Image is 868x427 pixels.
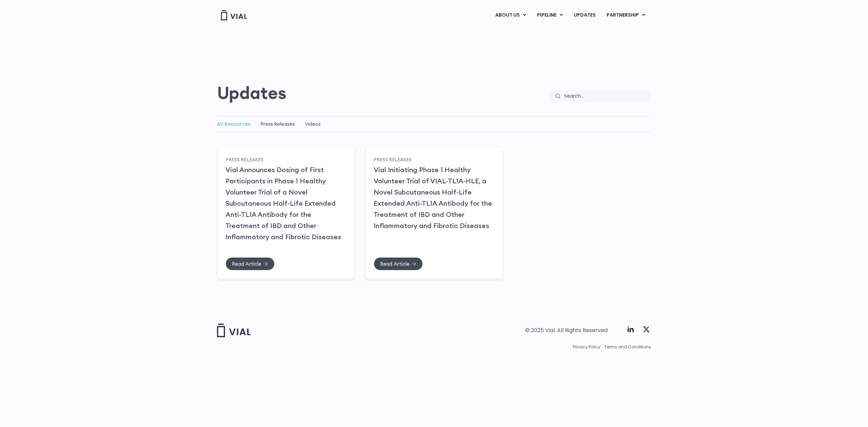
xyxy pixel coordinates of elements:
[374,165,492,230] a: Vial Initiating Phase 1 Healthy Volunteer Trial of VIAL-TL1A-HLE, a Novel Subcutaneous Half-Life ...
[217,324,251,337] img: Vial logo wih "Vial" spelled out
[225,156,263,162] a: Press Releases
[604,344,651,350] a: Terms and Conditions
[601,9,651,21] a: PARTNERSHIPMenu Toggle
[490,9,531,21] a: ABOUT USMenu Toggle
[232,261,261,266] span: Read Article
[560,90,651,103] input: Search...
[374,257,423,270] a: Read Article
[225,165,341,241] a: Vial Announces Dosing of First Participants in Phase 1 Healthy Volunteer Trial of a Novel Subcuta...
[568,9,601,21] a: UPDATES
[380,261,410,266] span: Read Article
[532,9,568,21] a: PIPELINEMenu Toggle
[305,121,321,127] a: Videos
[261,121,295,127] a: Press Releases
[525,327,608,334] div: © 2025 Vial. All Rights Reserved
[225,257,275,270] a: Read Article
[217,83,287,103] h2: Updates
[217,121,251,127] a: All Resources
[220,10,248,20] img: Vial Logo
[573,344,600,350] a: Privacy Policy
[374,156,412,162] a: Press Releases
